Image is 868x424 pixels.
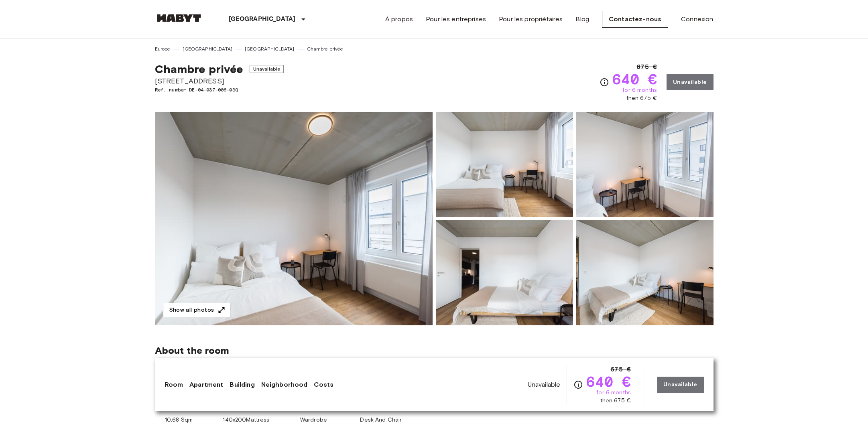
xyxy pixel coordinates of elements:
[636,62,657,72] span: 675 €
[155,62,243,76] span: Chambre privée
[528,380,561,389] span: Unavailable
[575,14,589,24] a: Blog
[612,72,657,86] span: 640 €
[576,220,714,325] img: Picture of unit DE-04-037-006-03Q
[300,416,327,424] span: Wardrobe
[436,220,573,325] img: Picture of unit DE-04-037-006-03Q
[261,380,308,390] a: Neighborhood
[602,11,668,28] a: Contactez-nous
[223,416,269,424] span: 140x200Mattress
[681,14,713,24] a: Connexion
[155,112,433,325] img: Marketing picture of unit DE-04-037-006-03Q
[596,389,631,397] span: for 6 months
[155,345,714,357] span: About the room
[573,380,583,390] svg: Check cost overview for full price breakdown. Please note that discounts apply to new joiners onl...
[436,112,573,217] img: Picture of unit DE-04-037-006-03Q
[626,94,657,102] span: then 675 €
[360,416,402,424] span: Desk And Chair
[314,380,333,390] a: Costs
[610,365,631,374] span: 675 €
[163,303,230,318] button: Show all photos
[155,76,284,86] span: [STREET_ADDRESS]
[183,45,232,53] a: [GEOGRAPHIC_DATA]
[426,14,486,24] a: Pour les entreprises
[576,112,714,217] img: Picture of unit DE-04-037-006-03Q
[250,65,284,73] span: Unavailable
[189,380,223,390] a: Apartment
[499,14,563,24] a: Pour les propriétaires
[307,45,344,53] a: Chambre privée
[622,86,657,94] span: for 6 months
[155,14,203,22] img: Habyt
[245,45,295,53] a: [GEOGRAPHIC_DATA]
[230,380,254,390] a: Building
[155,45,171,53] a: Europe
[600,397,631,405] span: then 675 €
[586,374,631,389] span: 640 €
[165,380,183,390] a: Room
[229,14,296,24] p: [GEOGRAPHIC_DATA]
[600,77,609,87] svg: Check cost overview for full price breakdown. Please note that discounts apply to new joiners onl...
[155,86,284,93] span: Ref. number DE-04-037-006-03Q
[165,416,193,424] span: 10.68 Sqm
[385,14,413,24] a: À propos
